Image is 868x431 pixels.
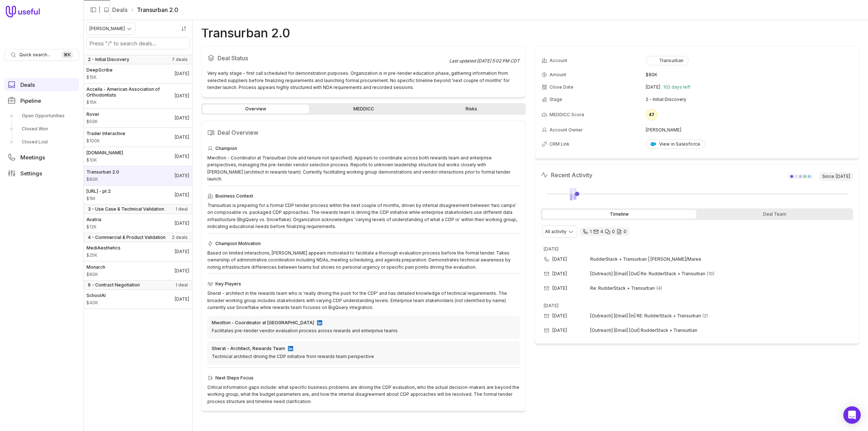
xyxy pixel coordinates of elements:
[4,167,79,180] a: Settings
[86,119,100,125] span: Amount
[99,5,101,14] span: |
[20,171,42,176] span: Settings
[646,94,852,105] td: 2 - Initial Discovery
[544,303,559,308] time: [DATE]
[86,252,121,258] span: Amount
[590,285,655,291] span: Re: RudderStack + Transurban
[86,74,113,80] span: Amount
[203,105,309,113] a: Overview
[590,271,705,277] span: [Outreach] [Email] [Out] Re: RudderStack + Transurban
[86,150,123,156] span: [DOMAIN_NAME]
[646,84,660,90] time: [DATE]
[84,109,192,127] a: Rover$50K[DATE]
[86,300,106,306] span: Amount
[86,293,106,298] span: SchoolAI
[84,290,192,309] a: SchoolAI$40K[DATE]
[207,280,520,288] div: Key Players
[178,23,189,34] button: Sort by
[549,72,566,78] span: Amount
[172,57,188,62] span: 7 deals
[207,202,520,230] div: Transurban is preparing for a formal CDP tender process within the next couple of months, driven ...
[549,97,562,102] span: Stage
[86,86,175,98] span: Accella - American Association of Orthodontists
[650,58,684,64] div: Transurban
[175,71,189,77] time: Deal Close Date
[590,256,841,262] span: RudderStack + Transurban | [PERSON_NAME]/Maree
[552,285,567,291] time: [DATE]
[84,84,192,108] a: Accella - American Association of Orthodontists$15K[DATE]
[84,20,192,431] nav: Deals
[552,313,567,319] time: [DATE]
[84,186,192,204] a: [URL] - pt 2$1M[DATE]
[646,109,657,121] div: 47
[88,206,164,212] span: 3 - Use Case & Technical Validation
[707,271,714,277] span: 10 emails in thread
[88,235,166,240] span: 4 - Commercial & Product Validation
[702,313,708,319] span: 2 emails in thread
[549,141,569,147] span: CRM Link
[212,346,285,351] div: Sherat - Architect, Rewards Team
[207,384,520,405] div: Critical information gaps include: what specific business problems are driving the CDP evaluation...
[175,93,189,99] time: Deal Close Date
[590,328,697,333] span: [Outreach] [Email] [Out] RudderStack + Transurban
[212,327,515,334] div: Facilitates pre-tender vendor evaluation process across rewards and enterprise teams
[663,84,690,90] span: 102 days left
[86,196,111,202] span: Amount
[175,268,189,274] time: Deal Close Date
[20,155,45,160] span: Meetings
[175,220,189,226] time: Deal Close Date
[4,94,79,107] a: Pipeline
[549,84,573,90] span: Close Date
[88,4,99,15] button: Collapse sidebar
[317,320,322,325] img: LinkedIn
[86,67,113,73] span: DeepScribe
[4,136,79,148] a: Closed Lost
[4,123,79,135] a: Closed Won
[201,29,290,37] h1: Transurban 2.0
[542,210,696,219] div: Timeline
[477,58,520,64] time: [DATE] 5:02 PM CDT
[86,176,119,182] span: Amount
[84,128,192,147] a: Trader Interactive$100K[DATE]
[86,138,125,144] span: Amount
[836,174,850,179] time: [DATE]
[175,296,189,302] time: Deal Close Date
[86,217,101,223] span: Avatria
[175,192,189,198] time: Deal Close Date
[19,52,50,58] span: Quick search...
[650,141,701,147] div: View in Salesforce
[86,131,125,137] span: Trader Interactive
[207,70,520,91] div: Very early stage - first call scheduled for demonstration purposes. Organization is in pre-tender...
[175,154,189,159] time: Deal Close Date
[88,282,140,288] span: 6 - Contract Negotiation
[541,171,592,179] h2: Recent Activity
[288,346,293,351] img: LinkedIn
[207,239,520,248] div: Champion Motivation
[212,320,314,326] div: Mwotton - Coordinator at [GEOGRAPHIC_DATA]
[86,272,105,277] span: Amount
[84,64,192,83] a: DeepScribe$15K[DATE]
[311,105,417,113] a: MEDDICC
[4,78,79,91] a: Deals
[207,290,520,311] div: Sherat - architect in the rewards team who is 'really driving the push for the CDP' and has detai...
[646,56,689,65] button: Transurban
[552,271,567,277] time: [DATE]
[207,127,520,138] h2: Deal Overview
[590,313,701,319] span: [Outreach] [Email] [In] RE: RudderStack + Transurban
[86,99,175,105] span: Amount
[544,246,559,252] time: [DATE]
[418,105,524,113] a: Risks
[646,139,705,149] a: View in Salesforce
[112,5,127,14] a: Deals
[549,112,584,118] span: MEDDICC Score
[4,110,79,122] a: Open Opportunities
[207,144,520,153] div: Champion
[175,249,189,255] time: Deal Close Date
[843,406,861,424] div: Open Intercom Messenger
[86,111,100,117] span: Rover
[819,172,853,181] span: Since
[20,98,41,103] span: Pipeline
[86,37,189,49] input: Search deals by name
[88,57,129,62] span: 2 - Initial Discovery
[207,249,520,271] div: Based on limited interactions, [PERSON_NAME] appears motivated to facilitate a thorough evaluatio...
